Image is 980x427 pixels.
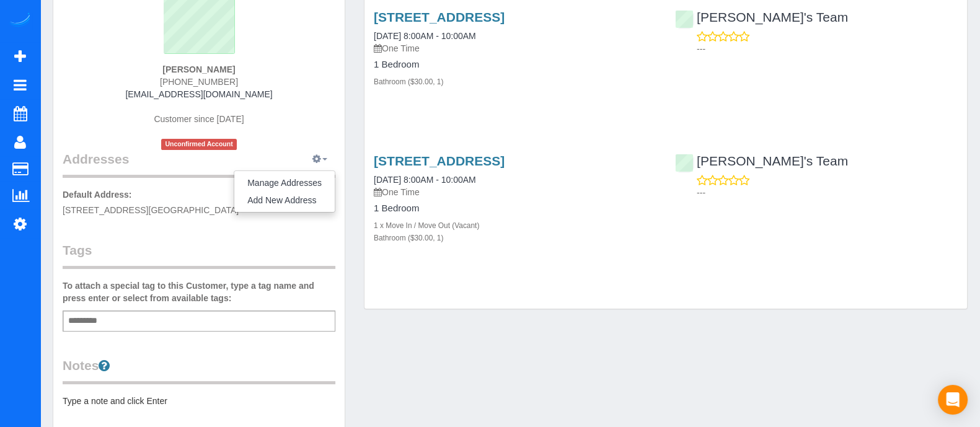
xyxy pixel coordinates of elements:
small: 1 x Move In / Move Out (Vacant) [374,221,479,230]
span: Unconfirmed Account [161,139,237,149]
p: One Time [374,186,656,198]
strong: [PERSON_NAME] [162,64,235,74]
a: [DATE] 8:00AM - 10:00AM [374,31,476,41]
p: --- [697,187,958,199]
button: Manage Addresses [234,174,335,191]
button: Add New Address [234,191,329,209]
p: One Time [374,42,656,55]
a: [STREET_ADDRESS] [374,10,505,24]
label: To attach a special tag to this Customer, type a tag name and press enter or select from availabl... [63,280,335,304]
a: [DATE] 8:00AM - 10:00AM [374,175,476,185]
h4: 1 Bedroom [374,203,656,214]
a: [EMAIL_ADDRESS][DOMAIN_NAME] [125,89,272,99]
span: [PHONE_NUMBER] [160,77,238,87]
div: Open Intercom Messenger [938,385,968,415]
span: Customer since [DATE] [154,114,244,124]
img: Automaid Logo [7,12,32,30]
h4: 1 Bedroom [374,59,656,70]
legend: Tags [63,241,335,269]
span: [STREET_ADDRESS][GEOGRAPHIC_DATA] [63,205,239,215]
pre: Type a note and click Enter [63,395,335,407]
p: --- [697,43,958,55]
small: Bathroom ($30.00, 1) [374,77,443,86]
small: Bathroom ($30.00, 1) [374,234,443,242]
a: [PERSON_NAME]'s Team [675,10,848,24]
a: [PERSON_NAME]'s Team [675,154,848,168]
legend: Notes [63,356,335,384]
a: [STREET_ADDRESS] [374,154,505,168]
label: Default Address: [63,188,132,201]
